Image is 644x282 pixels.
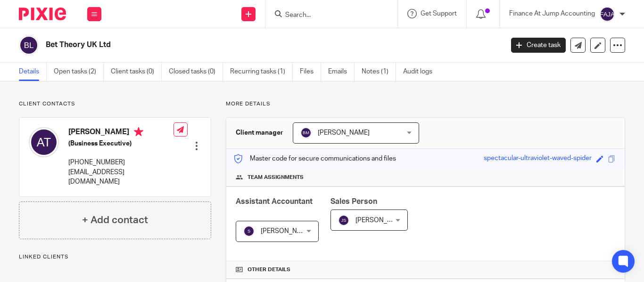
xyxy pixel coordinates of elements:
[600,7,615,22] img: svg%3E
[236,128,283,137] h3: Client manager
[19,100,211,108] p: Client contacts
[19,35,39,55] img: svg%3E
[355,217,407,224] span: [PERSON_NAME]
[19,253,211,261] p: Linked clients
[484,153,592,164] div: spectacular-ultraviolet-waved-spider
[300,63,321,81] a: Files
[511,38,566,53] a: Create task
[226,100,625,108] p: More details
[338,215,349,226] img: svg%3E
[318,129,370,136] span: [PERSON_NAME]
[68,158,173,167] p: [PHONE_NUMBER]
[243,226,255,237] img: svg%3E
[169,63,223,81] a: Closed tasks (0)
[403,63,439,81] a: Audit logs
[230,63,293,81] a: Recurring tasks (1)
[19,63,47,81] a: Details
[248,266,290,274] span: Other details
[248,174,304,181] span: Team assignments
[421,10,457,17] span: Get Support
[68,127,173,139] h4: [PERSON_NAME]
[134,127,143,137] i: Primary
[54,63,104,81] a: Open tasks (2)
[284,11,369,20] input: Search
[19,8,66,20] img: Pixie
[68,168,173,187] p: [EMAIL_ADDRESS][DOMAIN_NAME]
[509,9,595,18] p: Finance At Jump Accounting
[300,127,312,138] img: svg%3E
[82,213,148,227] h4: + Add contact
[236,198,313,205] span: Assistant Accountant
[29,127,59,157] img: svg%3E
[330,198,377,205] span: Sales Person
[328,63,355,81] a: Emails
[362,63,396,81] a: Notes (1)
[68,139,173,148] h5: (Business Executive)
[261,228,318,234] span: [PERSON_NAME] B
[111,63,162,81] a: Client tasks (0)
[233,154,396,163] p: Master code for secure communications and files
[46,40,407,50] h2: Bet Theory UK Ltd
